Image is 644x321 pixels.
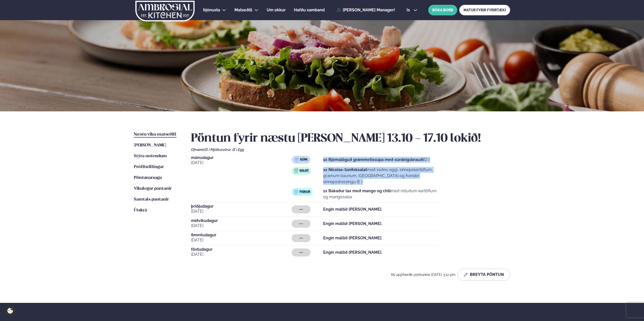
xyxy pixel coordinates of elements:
[191,247,292,251] span: föstudagur
[191,132,510,146] h2: Pöntun fyrir næstu [PERSON_NAME] 13.10 - 17.10 lokið!
[191,233,292,237] span: fimmtudagur
[134,154,167,158] span: Stýra notendum
[323,157,423,162] strong: 1x Rjómalöguð grænmetissúpa með súrdeigsbrauði
[323,188,438,200] p: með ristuðum kartöflum og mangósalsa
[204,148,232,152] span: (D ) Mjólkurvörur ,
[191,204,292,208] span: þriðjudagur
[134,143,166,147] span: [PERSON_NAME]
[299,207,303,211] span: ---
[294,189,298,194] img: fish.svg
[267,8,286,12] span: Um okkur
[191,156,292,160] span: mánudagur
[203,7,220,13] a: Þjónusta
[134,197,169,203] a: Samtals pantanir
[294,8,325,12] span: Hafðu samband
[134,165,164,169] span: Prófílstillingar
[323,221,382,226] strong: Engin máltíð [PERSON_NAME].
[5,306,15,316] a: Cookie settings
[232,148,244,152] span: (E ) Egg
[295,157,299,161] img: soup.svg
[191,160,292,166] span: [DATE]
[323,167,438,185] p: með soðnu eggi, sinnepskartöflum, grænum baunum, [GEOGRAPHIC_DATA] og franskri sinnepsdressingu (E )
[267,7,286,13] a: Um okkur
[134,186,172,192] a: Vikulegar pantanir
[337,8,395,12] a: [PERSON_NAME] Manager!
[134,176,162,180] span: Pöntunarsaga
[323,188,391,193] strong: 1x Bakaður lax með mango og chilí
[391,273,455,277] span: Þú uppfærðir pöntunina [DATE] 3:12 pm
[134,175,162,181] a: Pöntunarsaga
[323,157,429,163] p: (D )
[134,142,166,148] a: [PERSON_NAME]
[134,153,167,159] a: Stýra notendum
[134,132,176,137] span: Næstu viku matseðill
[299,222,303,226] span: ---
[191,223,292,229] span: [DATE]
[134,207,147,213] a: Útskrá
[323,207,382,212] strong: Engin máltíð [PERSON_NAME].
[191,237,292,243] span: [DATE]
[134,132,176,138] a: Næstu viku matseðill
[299,236,303,240] span: ---
[300,158,308,162] span: Súpa
[191,148,510,152] div: Ofnæmi:
[134,164,164,170] a: Prófílstillingar
[191,219,292,223] span: miðvikudagur
[203,8,220,12] span: Þjónusta
[134,197,169,202] span: Samtals pantanir
[407,8,411,12] span: is
[299,190,310,194] span: Fiskur
[323,250,382,255] strong: Engin máltíð [PERSON_NAME].
[294,168,298,172] img: salad.svg
[323,167,367,172] strong: 1x Nicoise-túnfisksalat
[134,208,147,212] span: Útskrá
[323,236,382,240] strong: Engin máltíð [PERSON_NAME].
[135,1,195,21] img: logo
[134,186,172,191] span: Vikulegar pantanir
[191,208,292,214] span: [DATE]
[234,8,252,12] span: Matseðill
[428,5,457,15] button: BÓKA BORÐ
[299,250,303,254] span: ---
[457,269,510,281] button: Breyta Pöntun
[459,5,510,15] a: MATUR FYRIR FYRIRTÆKI
[403,8,421,12] button: is
[234,7,252,13] a: Matseðill
[299,169,309,173] span: Salat
[294,7,325,13] a: Hafðu samband
[191,251,292,258] span: [DATE]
